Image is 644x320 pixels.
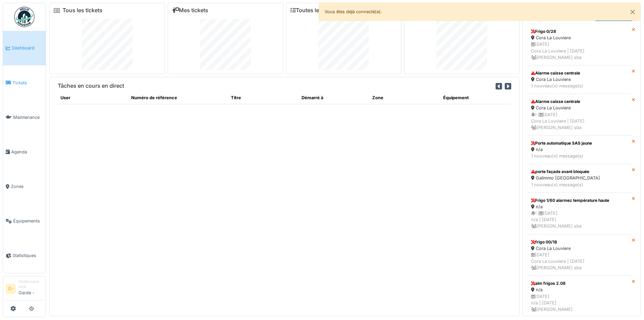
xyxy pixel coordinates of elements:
[531,105,627,111] div: Cora La Louviere
[625,3,640,21] button: Close
[13,80,43,86] span: Tickets
[527,276,632,317] a: alm frigos 2.08 n/a [DATE]n/a | [DATE] [PERSON_NAME]
[527,164,632,192] a: porte façade avant bloquée Galimmo [GEOGRAPHIC_DATA] 1 nouveau(x) message(s)
[13,252,43,259] span: Statistiques
[531,153,627,159] div: 1 nouveau(x) message(s)
[3,169,46,204] a: Zones
[128,92,228,104] th: Numéro de référence
[531,210,627,230] div: 1 | [DATE] n/a | [DATE] [PERSON_NAME] sba
[172,7,208,14] a: Mes tickets
[3,238,46,273] a: Statistiques
[290,7,341,14] a: Toutes les tâches
[527,234,632,276] a: frigo 00/18 Cora La Louviere [DATE]Cora La Louviere | [DATE] [PERSON_NAME] sba
[531,111,627,131] div: 1 | [DATE] Cora La Louviere | [DATE] [PERSON_NAME] sba
[228,92,299,104] th: Titre
[58,83,124,89] h6: Tâches en cours en direct
[531,41,627,61] div: [DATE] Cora La Louviere | [DATE] [PERSON_NAME] sba
[531,76,627,83] div: Cora La Louviere
[6,279,43,300] a: G- Gestionnaire localGarde -
[531,293,627,313] div: [DATE] n/a | [DATE] [PERSON_NAME]
[531,28,627,35] div: Frigo 0/28
[527,193,632,234] a: Frigo 1/60 alarmez température haute n/a 1 |[DATE]n/a | [DATE] [PERSON_NAME] sba
[531,175,627,181] div: Galimmo [GEOGRAPHIC_DATA]
[3,65,46,100] a: Tickets
[531,140,627,146] div: Porte automatique SAS jaune
[531,35,627,41] div: Cora La Louviere
[369,92,440,104] th: Zone
[13,114,43,121] span: Maintenance
[531,197,627,204] div: Frigo 1/60 alarmez température haute
[11,149,43,155] span: Agenda
[63,7,102,14] a: Tous les tickets
[531,252,627,271] div: [DATE] Cora La Louviere | [DATE] [PERSON_NAME] sba
[19,279,43,290] div: Gestionnaire local
[527,24,632,65] a: Frigo 0/28 Cora La Louviere [DATE]Cora La Louviere | [DATE] [PERSON_NAME] sba
[531,83,627,89] div: 1 nouveau(x) message(s)
[299,92,369,104] th: Démarré à
[13,218,43,224] span: Équipements
[531,146,627,153] div: n/a
[3,204,46,238] a: Équipements
[531,245,627,252] div: Cora La Louviere
[3,100,46,134] a: Maintenance
[531,169,627,175] div: porte façade avant bloquée
[3,31,46,65] a: Dashboard
[6,284,16,294] li: G-
[3,134,46,169] a: Agenda
[527,65,632,94] a: Alarme caisse centrale Cora La Louviere 1 nouveau(x) message(s)
[531,182,627,188] div: 1 nouveau(x) message(s)
[440,92,511,104] th: Équipement
[527,94,632,135] a: Alarme caisse centrale Cora La Louviere 1 |[DATE]Cora La Louviere | [DATE] [PERSON_NAME] sba
[531,70,627,76] div: Alarme caisse centrale
[531,286,627,293] div: n/a
[319,3,641,21] div: Vous êtes déjà connecté(e).
[19,279,43,299] li: Garde -
[531,99,627,105] div: Alarme caisse centrale
[531,280,627,286] div: alm frigos 2.08
[12,45,43,51] span: Dashboard
[61,95,70,100] span: translation missing: fr.shared.user
[11,183,43,190] span: Zones
[531,204,627,210] div: n/a
[527,135,632,164] a: Porte automatique SAS jaune n/a 1 nouveau(x) message(s)
[531,239,627,245] div: frigo 00/18
[14,7,34,27] img: Badge_color-CXgf-gQk.svg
